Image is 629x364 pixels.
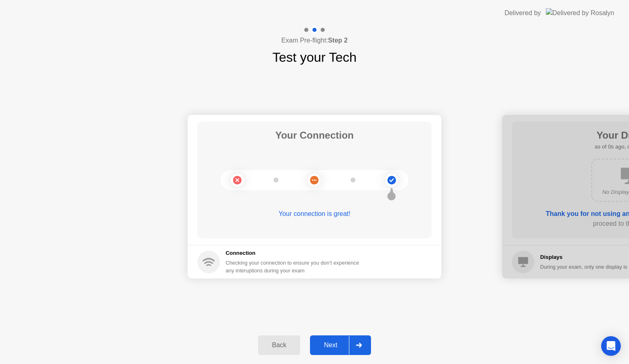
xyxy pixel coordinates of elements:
[275,128,354,143] h1: Your Connection
[258,335,300,355] button: Back
[226,249,364,257] h5: Connection
[226,259,364,274] div: Checking your connection to ensure you don’t experience any interuptions during your exam
[197,209,432,219] div: Your connection is great!
[328,37,348,44] b: Step 2
[272,47,357,67] h1: Test your Tech
[260,342,298,349] div: Back
[281,36,348,45] h4: Exam Pre-flight:
[312,342,349,349] div: Next
[601,336,621,356] div: Open Intercom Messenger
[546,8,614,18] img: Delivered by Rosalyn
[310,335,371,355] button: Next
[505,8,541,18] div: Delivered by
